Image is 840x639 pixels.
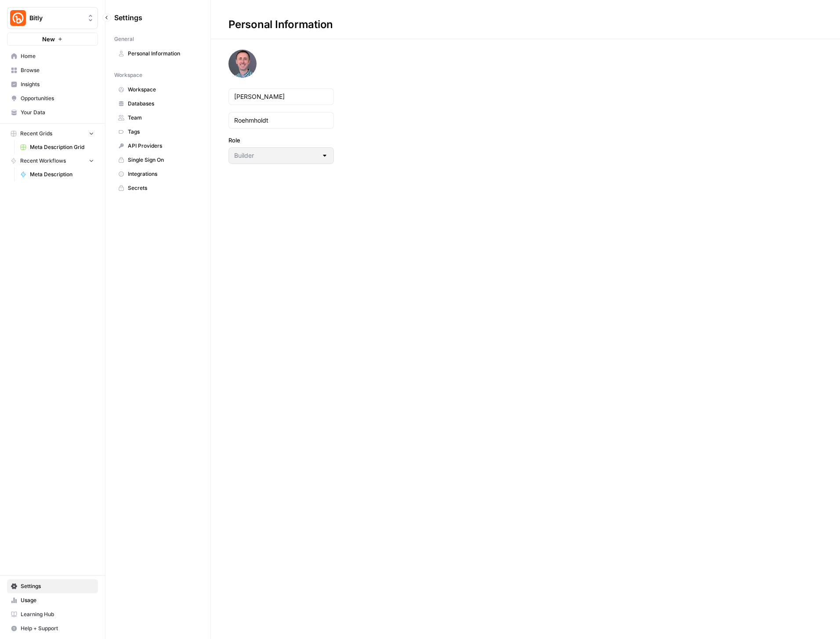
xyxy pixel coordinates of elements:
[7,621,98,635] button: Help + Support
[30,143,94,151] span: Meta Description Grid
[128,184,198,192] span: Secrets
[228,50,257,78] img: avatar
[7,105,98,120] a: Your Data
[7,63,98,77] a: Browse
[114,71,142,79] span: Workspace
[16,167,98,182] a: Meta Description
[128,170,198,178] span: Integrations
[21,596,94,604] span: Usage
[16,140,98,154] a: Meta Description Grid
[7,127,98,140] button: Recent Grids
[21,610,94,618] span: Learning Hub
[114,47,202,61] a: Personal Information
[21,66,94,74] span: Browse
[114,153,202,167] a: Single Sign On
[114,139,202,153] a: API Providers
[211,18,351,32] div: Personal Information
[128,50,198,58] span: Personal Information
[7,593,98,607] a: Usage
[29,14,83,22] span: Bitly
[20,157,66,165] span: Recent Workflows
[21,109,94,116] span: Your Data
[114,97,202,111] a: Databases
[30,171,94,178] span: Meta Description
[20,130,52,138] span: Recent Grids
[114,167,202,181] a: Integrations
[42,35,55,44] span: New
[114,83,202,97] a: Workspace
[114,181,202,195] a: Secrets
[7,579,98,593] a: Settings
[7,154,98,167] button: Recent Workflows
[128,128,198,136] span: Tags
[128,100,198,108] span: Databases
[114,35,134,43] span: General
[21,52,94,60] span: Home
[7,91,98,105] a: Opportunities
[7,77,98,91] a: Insights
[128,156,198,164] span: Single Sign On
[7,7,98,29] button: Workspace: Bitly
[21,624,94,632] span: Help + Support
[228,136,334,145] label: Role
[114,12,142,23] span: Settings
[21,80,94,88] span: Insights
[128,142,198,150] span: API Providers
[128,86,198,94] span: Workspace
[128,114,198,122] span: Team
[7,49,98,63] a: Home
[7,33,98,46] button: New
[21,582,94,590] span: Settings
[7,607,98,621] a: Learning Hub
[114,111,202,125] a: Team
[21,94,94,102] span: Opportunities
[10,10,26,26] img: Bitly Logo
[114,125,202,139] a: Tags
